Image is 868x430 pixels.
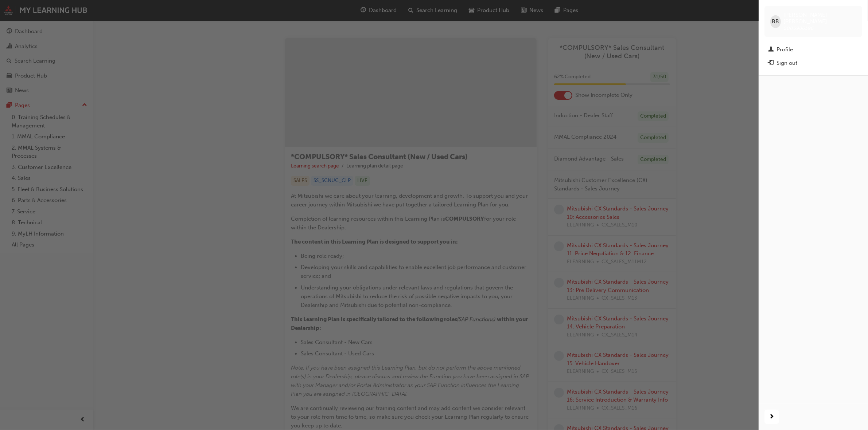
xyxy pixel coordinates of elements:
[784,25,814,31] span: 0005986396
[776,46,793,54] div: Profile
[776,59,797,67] div: Sign out
[768,60,774,67] span: exit-icon
[764,56,862,70] button: Sign out
[772,17,779,26] span: BB
[768,47,774,53] span: man-icon
[769,413,775,422] span: next-icon
[784,12,856,25] span: [PERSON_NAME] [PERSON_NAME]
[764,43,862,56] a: Profile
